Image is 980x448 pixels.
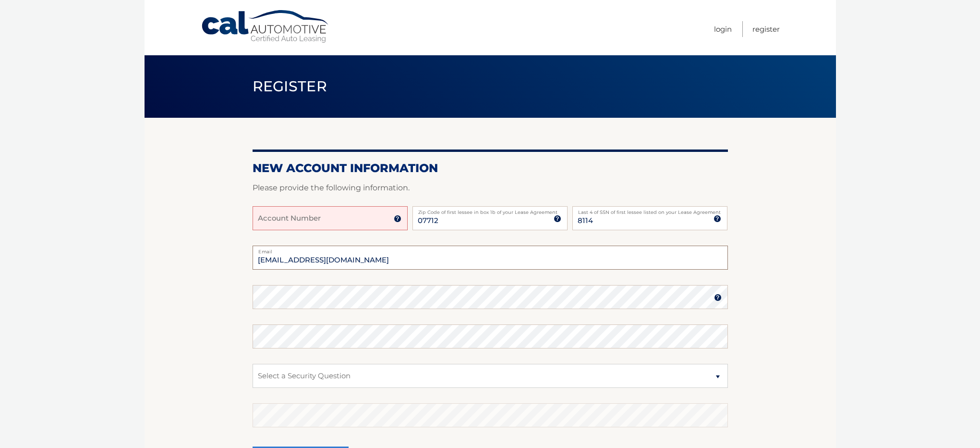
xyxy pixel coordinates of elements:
[394,215,401,223] img: tooltip.svg
[714,294,722,301] img: tooltip.svg
[412,206,568,214] label: Zip Code of first lessee in box 1b of your Lease Agreement
[253,246,728,253] label: Email
[253,77,327,95] span: Register
[253,206,408,230] input: Account Number
[201,10,330,44] a: Cal Automotive
[253,161,728,175] h2: New Account Information
[572,206,727,214] label: Last 4 of SSN of first lessee listed on your Lease Agreement
[253,181,728,195] p: Please provide the following information.
[714,21,732,37] a: Login
[412,206,568,230] input: Zip Code
[253,246,728,270] input: Email
[572,206,727,230] input: SSN or EIN (last 4 digits only)
[752,21,780,37] a: Register
[714,215,721,223] img: tooltip.svg
[554,215,561,223] img: tooltip.svg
